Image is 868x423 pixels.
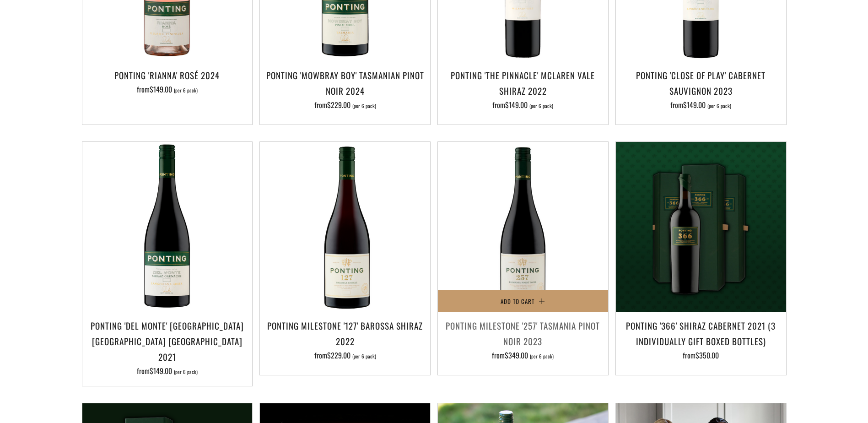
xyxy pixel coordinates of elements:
[264,318,426,349] h3: Ponting Milestone '127' Barossa Shiraz 2022
[82,67,253,113] a: Ponting 'Rianna' Rosé 2024 from$149.00 (per 6 pack)
[174,369,198,374] span: (per 6 pack)
[352,354,376,359] span: (per 6 pack)
[616,67,786,113] a: Ponting 'Close of Play' Cabernet Sauvignon 2023 from$149.00 (per 6 pack)
[501,297,534,306] span: Add to Cart
[174,88,198,93] span: (per 6 pack)
[529,103,553,108] span: (per 6 pack)
[314,350,376,361] span: from
[707,103,731,108] span: (per 6 pack)
[327,350,350,361] span: $229.00
[505,350,528,361] span: $349.00
[438,318,608,363] a: Ponting Milestone '257' Tasmania Pinot Noir 2023 from$349.00 (per 6 pack)
[87,67,248,83] h3: Ponting 'Rianna' Rosé 2024
[670,99,731,110] span: from
[505,99,528,110] span: $149.00
[683,350,719,361] span: from
[438,67,608,113] a: Ponting 'The Pinnacle' McLaren Vale Shiraz 2022 from$149.00 (per 6 pack)
[137,84,198,95] span: from
[620,67,782,98] h3: Ponting 'Close of Play' Cabernet Sauvignon 2023
[695,350,719,361] span: $350.00
[492,350,554,361] span: from
[87,318,248,365] h3: Ponting 'Del Monte' [GEOGRAPHIC_DATA] [GEOGRAPHIC_DATA] [GEOGRAPHIC_DATA] 2021
[438,290,608,312] button: Add to Cart
[442,67,604,98] h3: Ponting 'The Pinnacle' McLaren Vale Shiraz 2022
[314,99,376,110] span: from
[442,318,604,349] h3: Ponting Milestone '257' Tasmania Pinot Noir 2023
[260,67,430,113] a: Ponting 'Mowbray Boy' Tasmanian Pinot Noir 2024 from$229.00 (per 6 pack)
[683,99,706,110] span: $149.00
[264,67,426,98] h3: Ponting 'Mowbray Boy' Tasmanian Pinot Noir 2024
[530,354,554,359] span: (per 6 pack)
[260,318,430,363] a: Ponting Milestone '127' Barossa Shiraz 2022 from$229.00 (per 6 pack)
[352,103,376,108] span: (per 6 pack)
[616,318,786,363] a: Ponting '366' Shiraz Cabernet 2021 (3 individually gift boxed bottles) from$350.00
[150,84,172,95] span: $149.00
[492,99,553,110] span: from
[82,318,253,375] a: Ponting 'Del Monte' [GEOGRAPHIC_DATA] [GEOGRAPHIC_DATA] [GEOGRAPHIC_DATA] 2021 from$149.00 (per 6...
[150,365,172,376] span: $149.00
[137,365,198,376] span: from
[327,99,350,110] span: $229.00
[620,318,782,349] h3: Ponting '366' Shiraz Cabernet 2021 (3 individually gift boxed bottles)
